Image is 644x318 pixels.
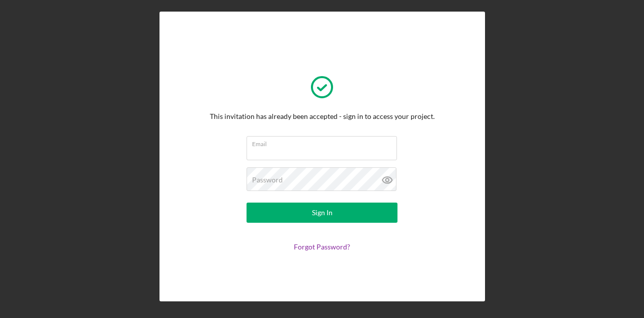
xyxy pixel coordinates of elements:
[312,203,333,223] div: Sign In
[294,242,350,251] a: Forgot Password?
[210,112,435,120] div: This invitation has already been accepted - sign in to access your project.
[247,203,397,223] button: Sign In
[252,137,397,148] label: Email
[252,176,283,184] label: Password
